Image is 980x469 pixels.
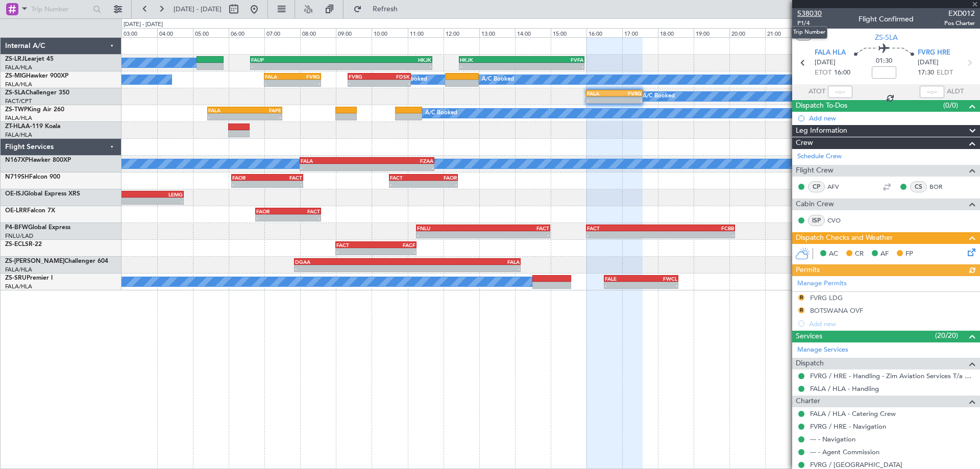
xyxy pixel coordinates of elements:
div: 13:00 [479,28,515,37]
span: Pos Charter [944,19,975,28]
div: 19:00 [694,28,729,37]
span: [DATE] [918,58,939,68]
span: Dispatch [796,358,824,369]
div: - [390,181,423,187]
div: - [245,114,281,120]
a: Schedule Crew [797,152,842,162]
span: N167XP [5,157,29,163]
div: 06:00 [229,28,264,37]
div: FDSK [379,73,410,80]
span: Dispatch Checks and Weather [796,232,893,244]
a: FVRG / [GEOGRAPHIC_DATA] [810,460,902,469]
button: Refresh [349,1,410,17]
div: - [349,80,379,86]
span: AC [829,249,838,259]
div: A/C Booked [643,89,675,104]
div: FALE [605,276,641,282]
span: Leg Information [796,125,847,137]
div: 07:00 [264,28,300,37]
span: FVRG HRE [918,48,950,58]
a: FACT/CPT [5,97,32,105]
div: - [341,63,431,69]
div: - [379,80,410,86]
a: ZS-SLAChallenger 350 [5,90,69,96]
a: FVRG / HRE - Handling - Zim Aviation Services T/a Pepeti Commodities [810,372,975,380]
div: FACT [587,225,660,231]
span: 16:00 [834,68,850,78]
span: ZS-TWP [5,107,28,113]
div: - [367,164,433,170]
div: FWCL [641,276,677,282]
span: ZS-MIG [5,73,26,79]
div: - [460,63,522,69]
span: Services [796,331,822,342]
div: CP [808,181,825,192]
span: Crew [796,137,813,149]
a: FALA / HLA - Catering Crew [810,409,896,418]
div: 14:00 [515,28,551,37]
div: Add new [809,114,975,122]
span: (0/0) [943,100,958,111]
div: - [424,181,457,187]
div: - [522,63,583,69]
div: CS [910,181,927,192]
div: 12:00 [444,28,479,37]
div: [DATE] - [DATE] [124,20,163,29]
div: FACT [267,175,302,181]
div: - [251,63,341,69]
span: EXD012 [944,8,975,19]
div: 10:00 [372,28,407,37]
div: 21:00 [765,28,801,37]
a: ZS-SRUPremier I [5,275,53,281]
div: HKJK [341,57,431,63]
div: FAOR [256,208,288,214]
a: ZS-MIGHawker 900XP [5,73,68,79]
a: BOR [929,182,952,191]
div: FALA [265,73,292,80]
span: [DATE] - [DATE] [174,5,222,14]
div: - [660,232,734,238]
div: FACT [288,208,320,214]
a: ZS-TWPKing Air 260 [5,107,64,113]
div: - [615,97,642,103]
span: ETOT [815,68,831,78]
div: 05:00 [193,28,229,37]
div: - [417,232,483,238]
div: FAOR [424,175,457,181]
div: 08:00 [300,28,336,37]
a: FALA/HLA [5,283,32,290]
div: FVRG [349,73,379,80]
div: FZAA [367,158,433,164]
span: ZT-HLA [5,124,26,130]
div: A/C Booked [482,72,514,87]
span: ATOT [808,87,825,97]
span: AF [880,249,889,259]
div: FALA [587,90,615,96]
div: FAOR [232,175,267,181]
div: 15:00 [551,28,586,37]
span: ALDT [947,87,964,97]
span: [DATE] [815,58,836,68]
div: - [605,282,641,288]
div: - [232,181,267,187]
div: FVFA [522,57,583,63]
div: - [483,232,550,238]
div: 09:00 [336,28,372,37]
div: 20:00 [729,28,765,37]
div: FACF [376,242,415,248]
span: Cabin Crew [796,199,834,210]
div: ISP [808,215,825,226]
div: - [265,80,292,86]
a: --- - Agent Commission [810,448,879,456]
div: FALA [407,259,520,265]
a: CVO [827,216,850,225]
a: ZS-LRJLearjet 45 [5,56,54,62]
span: ZS-[PERSON_NAME] [5,258,64,264]
a: FALA/HLA [5,131,32,139]
div: A/C Booked [395,72,427,87]
div: FACT [336,242,376,248]
span: OE-LRR [5,208,27,214]
a: AFV [827,182,850,191]
a: N167XPHawker 800XP [5,157,71,163]
span: Flight Crew [796,165,834,177]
